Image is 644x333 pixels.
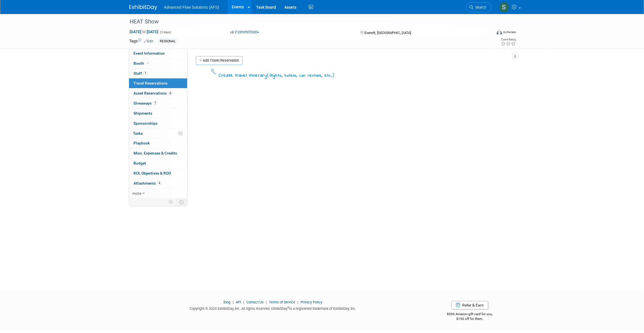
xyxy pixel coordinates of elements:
[473,5,486,9] span: Search
[133,161,146,165] span: Budget
[133,121,158,126] span: Sponsorships
[133,91,172,95] span: Asset Reservations
[133,101,157,105] span: Giveaways
[129,178,187,188] a: Attachments4
[236,300,241,304] a: API
[459,29,516,37] div: Event Format
[501,38,516,41] div: Event Rating
[503,30,516,34] div: In-Person
[129,158,187,168] a: Budget
[231,300,235,304] span: |
[144,39,153,43] a: Edit
[133,181,161,185] span: Attachments
[133,141,150,145] span: Playbook
[133,111,152,115] span: Shipments
[466,3,492,12] a: Search
[168,91,172,95] span: 8
[269,73,332,79] span: flights, hotels, car rentals, etc.
[129,129,187,138] a: Tasks
[133,71,147,76] span: Staff
[132,191,141,196] span: more
[264,300,268,304] span: |
[129,59,187,68] a: Booth
[425,308,515,321] div: $500 Amazon gift card for you,
[133,131,143,136] span: Tasks
[133,151,177,155] span: Misc. Expenses & Credits
[332,72,335,78] span: )
[499,2,509,13] img: Steve McAnally
[223,300,230,304] a: Blog
[143,71,147,75] span: 1
[267,72,269,78] span: (
[228,29,261,35] button: Committed
[451,301,488,309] a: Refer & Earn
[296,300,300,304] span: |
[133,51,165,55] span: Event Information
[287,306,289,309] sup: ®
[147,62,149,65] i: Booth reservation complete
[129,119,187,128] a: Sponsorships
[129,168,187,178] a: ROI, Objectives & ROO
[176,198,187,206] td: Toggle Event Tabs
[129,98,187,108] a: Giveaways7
[158,38,178,44] div: REGIONAL
[129,5,157,10] img: ExhibitDay
[133,81,168,85] span: Travel Reservations
[300,300,322,304] a: Privacy Policy
[425,317,515,321] div: $150 off for them.
[364,31,411,35] span: Everett, [GEOGRAPHIC_DATA]
[133,61,151,66] span: Booth
[164,5,219,9] span: Advanced Flow Solutions (AFS)
[219,72,335,79] div: Create travel itinerary
[141,30,147,34] span: to
[242,300,245,304] span: |
[159,30,171,34] span: (3 days)
[157,181,161,185] span: 4
[166,198,176,206] td: Personalize Event Tab Strip
[129,78,187,88] a: Travel Reservations
[497,30,502,34] img: Format-Inperson.png
[133,171,171,175] span: ROI, Objectives & ROO
[129,29,159,34] span: [DATE] [DATE]
[128,17,483,27] div: HEAT Show
[129,305,416,311] div: Copyright © 2025 ExhibitDay, Inc. All rights reserved. ExhibitDay is a registered trademark of Ex...
[129,69,187,78] a: Staff1
[129,189,187,198] a: more
[129,108,187,118] a: Shipments
[153,101,157,105] span: 7
[246,300,264,304] a: Contact Us
[129,88,187,98] a: Asset Reservations8
[196,56,242,65] a: Add Travel Reservation
[129,138,187,148] a: Playbook
[129,148,187,158] a: Misc. Expenses & Credits
[129,38,153,45] td: Tags
[269,300,295,304] a: Terms of Service
[129,49,187,58] a: Event Information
